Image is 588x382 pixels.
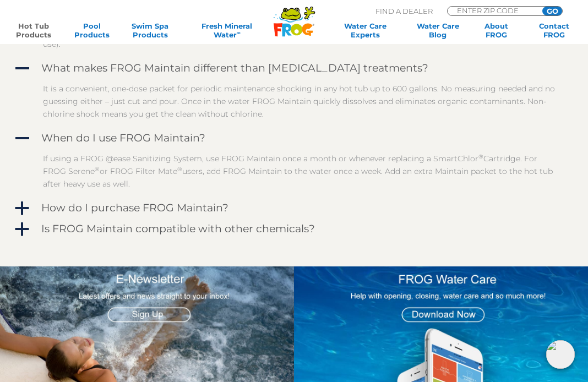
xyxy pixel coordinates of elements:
span: a [14,200,30,217]
a: a How do I purchase FROG Maintain? [13,199,575,217]
a: Water CareExperts [328,21,402,39]
span: A [14,130,30,147]
p: If using a FROG @ease Sanitizing System, use FROG Maintain once a month or whenever replacing a S... [43,152,562,190]
a: Hot TubProducts [11,21,56,39]
img: openIcon [546,340,575,369]
h4: How do I purchase FROG Maintain? [41,202,228,214]
a: ContactFROG [532,21,577,39]
a: AboutFROG [473,21,519,39]
a: Swim SpaProducts [127,21,172,39]
sup: ® [478,153,483,160]
sup: ® [95,166,100,173]
a: PoolProducts [69,21,115,39]
h4: Is FROG Maintain compatible with other chemicals? [41,223,315,235]
span: A [14,61,30,77]
a: Water CareBlog [415,21,460,39]
a: Fresh MineralWater∞ [186,21,268,39]
h4: When do I use FROG Maintain? [41,132,205,144]
p: It is a convenient, one-dose packet for periodic maintenance shocking in any hot tub up to 600 ga... [43,83,562,121]
sup: ∞ [237,30,241,36]
input: GO [542,7,562,15]
sup: ® [177,166,182,173]
span: a [14,221,30,238]
a: A What makes FROG Maintain different than [MEDICAL_DATA] treatments? [13,59,575,77]
input: Zip Code Form [456,7,530,14]
p: Find A Dealer [375,6,433,16]
a: A When do I use FROG Maintain? [13,129,575,147]
h4: What makes FROG Maintain different than [MEDICAL_DATA] treatments? [41,62,428,74]
a: a Is FROG Maintain compatible with other chemicals? [13,220,575,238]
